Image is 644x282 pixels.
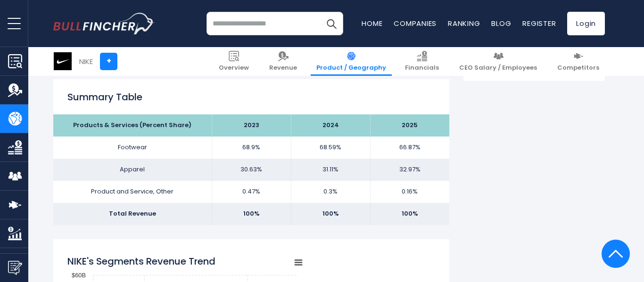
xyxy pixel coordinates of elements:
td: Footwear [53,137,212,159]
img: NKE logo [54,52,72,70]
a: Financials [399,47,445,76]
a: Blog [491,18,511,28]
a: Login [567,12,605,35]
td: 31.11% [291,159,370,181]
span: Product / Geography [316,64,386,72]
a: Competitors [552,47,605,76]
button: Search [320,12,343,35]
td: 100% [370,203,449,225]
a: Overview [213,47,255,76]
th: Products & Services (Percent Share) [53,114,212,137]
a: Companies [394,18,437,28]
img: bullfincher logo [53,13,155,34]
th: 2024 [291,114,370,137]
a: Product / Geography [311,47,392,76]
td: 0.3% [291,181,370,203]
th: 2025 [370,114,449,137]
td: 100% [212,203,291,225]
td: Apparel [53,159,212,181]
td: 68.9% [212,137,291,159]
text: $60B [72,272,86,279]
a: Home [362,18,382,28]
td: 0.47% [212,181,291,203]
tspan: NIKE's Segments Revenue Trend [67,255,215,268]
span: Revenue [269,64,297,72]
a: Revenue [264,47,303,76]
a: CEO Salary / Employees [454,47,543,76]
a: Ranking [448,18,480,28]
td: 0.16% [370,181,449,203]
td: 30.63% [212,159,291,181]
td: Total Revenue [53,203,212,225]
td: 32.97% [370,159,449,181]
a: Register [522,18,556,28]
span: CEO Salary / Employees [459,64,537,72]
a: Go to homepage [53,13,155,34]
td: 68.59% [291,137,370,159]
td: Product and Service, Other [53,181,212,203]
span: Financials [405,64,439,72]
th: 2023 [212,114,291,137]
div: NIKE [79,56,93,67]
span: Competitors [557,64,599,72]
td: 66.87% [370,137,449,159]
td: 100% [291,203,370,225]
span: Overview [219,64,249,72]
h2: Summary Table [67,90,435,104]
a: + [100,53,117,70]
